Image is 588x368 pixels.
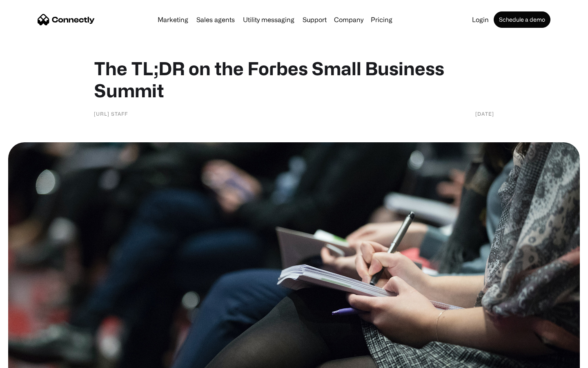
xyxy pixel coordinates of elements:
[154,16,192,23] a: Marketing
[8,354,49,365] aside: Language selected: English
[193,16,238,23] a: Sales agents
[469,16,492,23] a: Login
[367,16,396,23] a: Pricing
[475,110,494,118] div: [DATE]
[299,16,330,23] a: Support
[494,11,550,28] a: Schedule a demo
[94,57,494,101] h1: The TL;DR on the Forbes Small Business Summit
[334,14,363,25] div: Company
[240,16,298,23] a: Utility messaging
[94,110,128,118] div: [URL] Staff
[16,354,49,365] ul: Language list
